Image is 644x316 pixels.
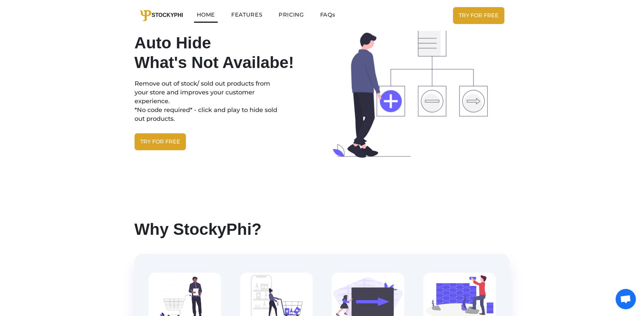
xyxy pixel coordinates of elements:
[135,33,317,72] h1: Auto Hide What's Not Availabe!
[317,8,338,22] a: FAQs
[140,10,152,21] img: logo
[616,289,636,309] a: Open chat
[135,220,510,239] h1: Why StockyPhi?
[194,8,218,23] a: HOME
[135,133,186,150] a: TRY FOR FREE
[140,8,183,23] a: STOCKYPHI
[135,75,317,128] p: Remove out of stock/ sold out products from your store and improves your customer experience. *No...
[229,8,265,22] a: FEATURES
[453,7,504,24] a: TRY FOR FREE
[276,8,306,22] a: PRICING
[327,10,496,173] img: stockyphi home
